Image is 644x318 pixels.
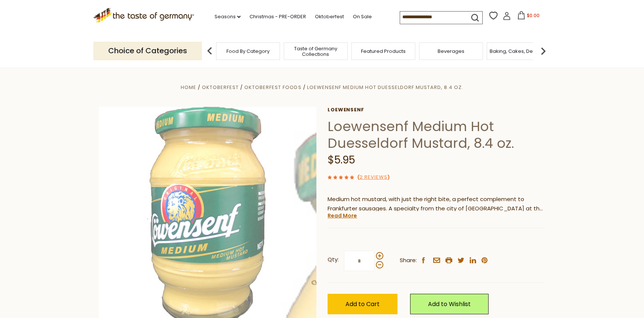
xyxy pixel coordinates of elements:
[438,48,464,54] a: Beverages
[328,153,355,167] span: $5.95
[202,44,217,58] img: previous arrow
[328,118,545,152] h1: Loewensenf Medium Hot Duesseldorf Mustard, 8.4 oz.
[286,46,345,57] a: Taste of Germany Collections
[527,12,540,19] span: $0.00
[226,48,270,54] a: Food By Category
[328,195,545,213] p: Medium hot mustard, with just the right bite, a perfect complement to Frankfurter sausages. A spe...
[328,255,339,264] strong: Qty:
[328,212,357,219] a: Read More
[181,84,196,91] a: Home
[361,48,406,54] a: Featured Products
[249,13,306,21] a: Christmas - PRE-ORDER
[400,256,417,265] span: Share:
[410,294,489,314] a: Add to Wishlist
[357,174,390,181] span: ( )
[344,251,374,271] input: Qty:
[215,13,241,21] a: Seasons
[360,174,387,181] a: 2 Reviews
[202,84,239,91] a: Oktoberfest
[328,107,545,113] a: Loewensenf
[307,84,463,91] a: Loewensenf Medium Hot Duesseldorf Mustard, 8.4 oz.
[93,42,202,60] p: Choice of Categories
[328,294,397,314] button: Add to Cart
[490,48,547,54] a: Baking, Cakes, Desserts
[345,300,380,308] span: Add to Cart
[353,13,372,21] a: On Sale
[512,11,544,22] button: $0.00
[315,13,344,21] a: Oktoberfest
[244,84,301,91] a: Oktoberfest Foods
[536,44,551,58] img: next arrow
